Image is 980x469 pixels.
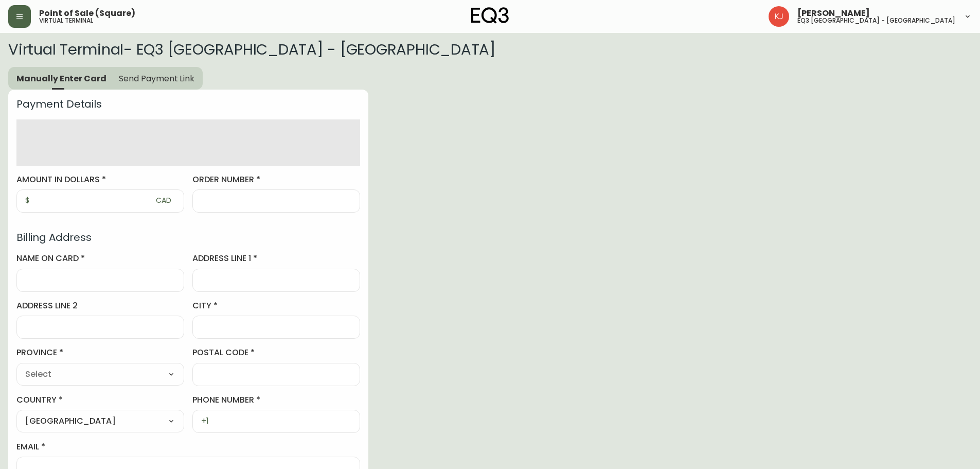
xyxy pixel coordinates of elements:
[16,174,184,185] label: amount in dollars
[16,98,360,110] h4: Payment Details
[119,73,194,84] span: Send Payment Link
[39,9,135,18] span: Point of Sale (Square)
[797,18,955,24] h5: eq3 [GEOGRAPHIC_DATA] - [GEOGRAPHIC_DATA]
[192,347,360,358] label: postal code
[797,9,870,18] span: [PERSON_NAME]
[39,18,93,24] h5: virtual terminal
[192,394,360,406] label: phone number
[16,231,360,244] h4: Billing Address
[16,73,106,84] span: Manually Enter Card
[471,7,509,24] img: logo
[156,195,171,206] p: CAD
[25,195,29,206] p: $
[192,174,360,185] label: order number
[192,253,360,264] label: address line 1
[16,253,184,264] label: name on card
[16,394,184,406] label: country
[192,300,360,311] label: city
[16,300,184,311] label: address line 2
[16,347,184,358] label: province
[8,41,972,58] h2: Virtual Terminal - EQ3 [GEOGRAPHIC_DATA] - [GEOGRAPHIC_DATA]
[16,441,360,453] label: email
[769,6,789,27] img: 24a625d34e264d2520941288c4a55f8e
